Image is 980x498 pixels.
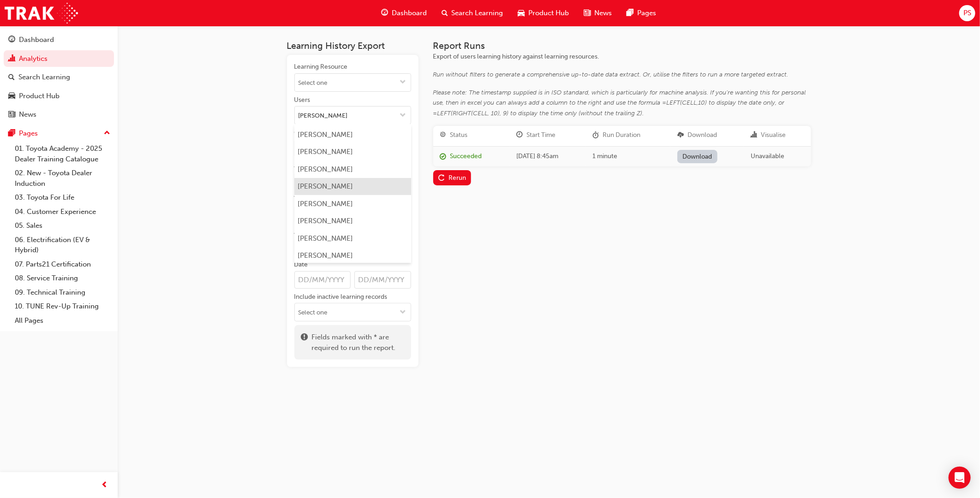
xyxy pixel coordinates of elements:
[677,131,684,139] span: download-icon
[8,92,15,101] span: car-icon
[433,53,599,60] span: Export of users learning history against learning resources.
[294,126,411,143] li: [PERSON_NAME]
[396,74,411,91] button: toggle menu
[11,166,114,190] a: 02. New - Toyota Dealer Induction
[433,88,811,119] div: Please note: The timestamp supplied is in ISO standard, which is particularly for machine analysi...
[603,130,641,141] div: Run Duration
[301,332,308,353] span: exclaim-icon
[452,8,503,18] span: Search Learning
[294,292,388,302] div: Include inactive learning records
[295,107,411,124] input: Userstoggle menu
[19,91,60,101] div: Product Hub
[4,30,114,125] button: DashboardAnalyticsSearch LearningProduct HubNews
[312,332,404,353] span: Fields marked with * are required to run the report.
[11,142,114,166] a: 01. Toyota Academy - 2025 Dealer Training Catalogue
[433,170,472,185] button: Rerun
[11,257,114,272] a: 07. Parts21 Certification
[593,131,599,139] span: duration-icon
[4,125,114,142] button: Pages
[11,219,114,233] a: 05. Sales
[102,480,108,491] span: prev-icon
[526,130,556,141] div: Start Time
[438,175,445,183] span: replay-icon
[677,150,717,163] a: Download
[295,74,411,91] input: Learning Resourcetoggle menu
[433,70,811,80] div: Run without filters to generate a comprehensive up-to-date data extract. Or, utilise the filters ...
[294,195,411,213] li: [PERSON_NAME]
[19,128,38,139] div: Pages
[529,8,569,18] span: Product Hub
[396,303,411,321] button: toggle menu
[295,303,411,321] input: Include inactive learning recordstoggle menu
[450,151,482,162] div: Succeeded
[400,309,406,317] span: down-icon
[511,4,577,23] a: car-iconProduct Hub
[294,260,308,269] div: Date
[294,230,411,247] li: [PERSON_NAME]
[18,72,70,83] div: Search Learning
[433,41,811,51] h3: Report Runs
[4,106,114,123] a: News
[294,95,311,105] div: Users
[751,152,784,160] span: Unavailable
[638,8,657,18] span: Pages
[294,62,348,71] div: Learning Resource
[440,153,447,161] span: report_succeeded-icon
[442,7,448,19] span: search-icon
[294,178,411,196] li: [PERSON_NAME]
[294,213,411,230] li: [PERSON_NAME]
[8,73,15,82] span: search-icon
[450,130,468,141] div: Status
[761,130,786,141] div: Visualise
[11,233,114,257] a: 06. Electrification (EV & Hybrid)
[440,131,447,139] span: target-icon
[104,127,110,139] span: up-icon
[400,79,406,87] span: down-icon
[294,143,411,161] li: [PERSON_NAME]
[584,7,591,19] span: news-icon
[11,285,114,300] a: 09. Technical Training
[4,88,114,105] a: Product Hub
[949,467,971,489] div: Open Intercom Messenger
[19,109,36,120] div: News
[11,190,114,205] a: 03. Toyota For Life
[381,7,388,19] span: guage-icon
[434,4,511,23] a: search-iconSearch Learning
[448,174,466,182] div: Rerun
[593,151,663,162] div: 1 minute
[396,107,411,124] button: toggle menu
[11,314,114,328] a: All Pages
[19,35,54,45] div: Dashboard
[4,50,114,67] a: Analytics
[11,271,114,285] a: 08. Service Training
[8,111,15,119] span: news-icon
[294,247,411,265] li: [PERSON_NAME]
[4,69,114,86] a: Search Learning
[518,7,525,19] span: car-icon
[620,4,664,23] a: pages-iconPages
[287,41,418,51] h3: Learning History Export
[374,4,434,23] a: guage-iconDashboard
[5,3,78,24] img: Trak
[963,8,971,18] span: PS
[595,8,612,18] span: News
[516,131,523,139] span: clock-icon
[627,7,634,19] span: pages-icon
[4,31,114,48] a: Dashboard
[577,4,620,23] a: news-iconNews
[294,160,411,178] li: [PERSON_NAME]
[516,151,579,162] div: [DATE] 8:45am
[354,271,411,289] input: Date
[294,271,351,289] input: Date
[8,36,15,44] span: guage-icon
[751,131,757,139] span: chart-icon
[11,299,114,314] a: 10. TUNE Rev-Up Training
[959,5,975,21] button: PS
[400,112,406,120] span: down-icon
[11,205,114,219] a: 04. Customer Experience
[8,130,15,138] span: pages-icon
[687,130,717,141] div: Download
[392,8,427,18] span: Dashboard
